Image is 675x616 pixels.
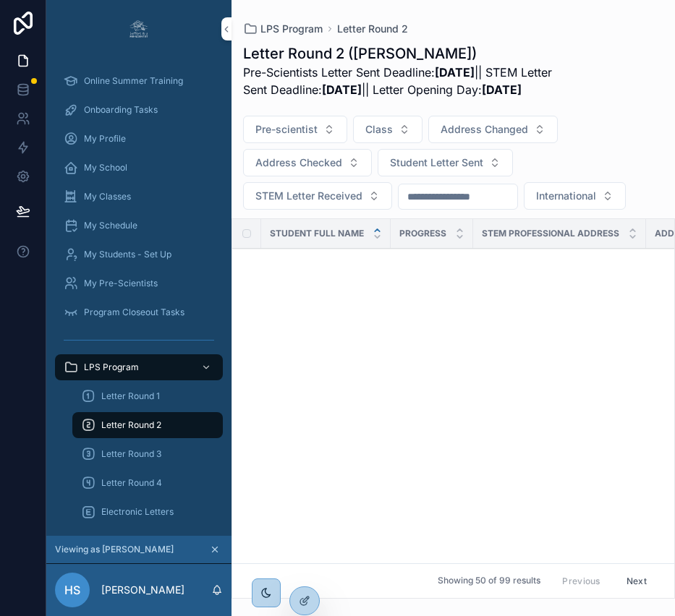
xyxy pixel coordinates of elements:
a: My Pre-Scientists [55,270,223,296]
span: Online Summer Training [84,75,183,87]
h1: Letter Round 2 ([PERSON_NAME]) [243,43,555,64]
button: Select Button [243,116,347,143]
a: Letter Round 1 [72,383,223,409]
a: Letter Round 2 [337,22,408,36]
strong: [DATE] [435,65,475,80]
span: Letter Round 4 [101,477,162,489]
a: My Students - Set Up [55,241,223,268]
span: HS [64,581,80,599]
span: My Schedule [84,220,137,231]
span: My Profile [84,133,126,145]
span: STEM Professional Address [482,228,619,239]
p: Pre-Scientists Letter Sent Deadline: || STEM Letter Sent Deadline: || Letter Opening Day: [243,64,555,98]
span: Address Changed [441,122,528,137]
span: Class [365,122,393,137]
span: Pre-scientist [255,122,318,137]
span: Letter Round 3 [101,448,161,460]
strong: [DATE] [322,82,362,97]
button: Select Button [524,182,626,210]
a: My Profile [55,126,223,152]
a: Letter Round 3 [72,441,223,467]
img: App logo [127,17,150,40]
a: LPS Program [55,354,223,380]
span: My Pre-Scientists [84,278,158,289]
span: My Classes [84,191,131,202]
button: Next [616,570,657,592]
span: Student Full Name [270,228,364,239]
span: Letter Round 1 [101,390,160,402]
button: Select Button [428,116,558,143]
span: My School [84,162,127,174]
span: Onboarding Tasks [84,104,158,116]
span: Showing 50 of 99 results [438,576,540,587]
strong: [DATE] [482,82,522,97]
button: Select Button [243,149,372,176]
a: My Classes [55,184,223,210]
a: Letter Round 2 [72,412,223,438]
span: Program Supplies [84,535,157,547]
a: My School [55,155,223,181]
button: Select Button [378,149,513,176]
span: Student Letter Sent [390,155,483,170]
a: Program Closeout Tasks [55,299,223,325]
a: Onboarding Tasks [55,97,223,123]
span: Program Closeout Tasks [84,307,184,318]
div: scrollable content [46,58,232,536]
a: LPS Program [243,22,323,36]
a: My Schedule [55,213,223,239]
a: Online Summer Training [55,68,223,94]
span: Electronic Letters [101,506,174,518]
p: [PERSON_NAME] [101,583,184,597]
span: Progress [399,228,446,239]
span: LPS Program [84,362,139,373]
span: International [536,189,596,203]
span: STEM Letter Received [255,189,362,203]
span: Address Checked [255,155,342,170]
span: Letter Round 2 [101,419,161,431]
a: Letter Round 4 [72,470,223,496]
a: Program Supplies [55,528,223,554]
button: Select Button [243,182,392,210]
span: LPS Program [260,22,323,36]
button: Select Button [353,116,423,143]
span: Viewing as [PERSON_NAME] [55,544,174,555]
span: My Students - Set Up [84,249,171,260]
a: Electronic Letters [72,499,223,525]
